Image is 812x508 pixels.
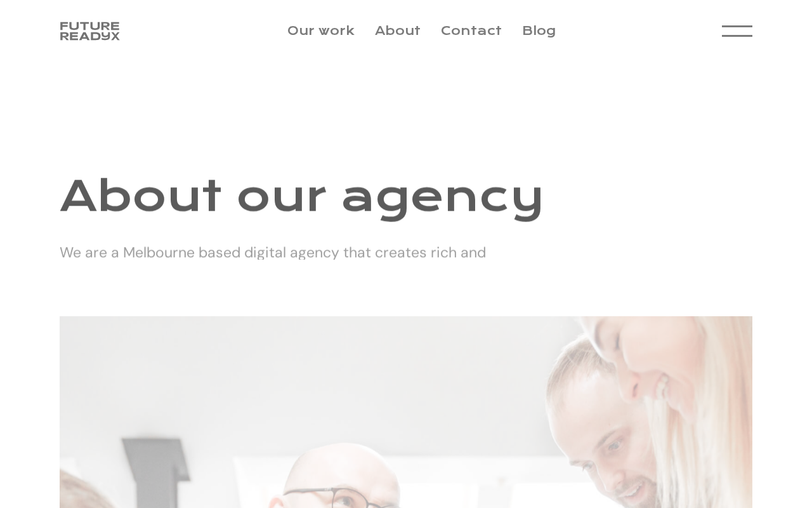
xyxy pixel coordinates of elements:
[60,18,121,44] a: home
[522,23,556,38] a: Blog
[722,18,752,44] div: menu
[375,23,421,38] a: About
[287,23,355,38] a: Our work
[60,167,752,225] h1: About our agency
[441,23,502,38] a: Contact
[60,18,121,44] img: Futurereadyx Logo
[60,240,504,288] p: We are a Melbourne based digital agency that creates rich and engaging digital experiences.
